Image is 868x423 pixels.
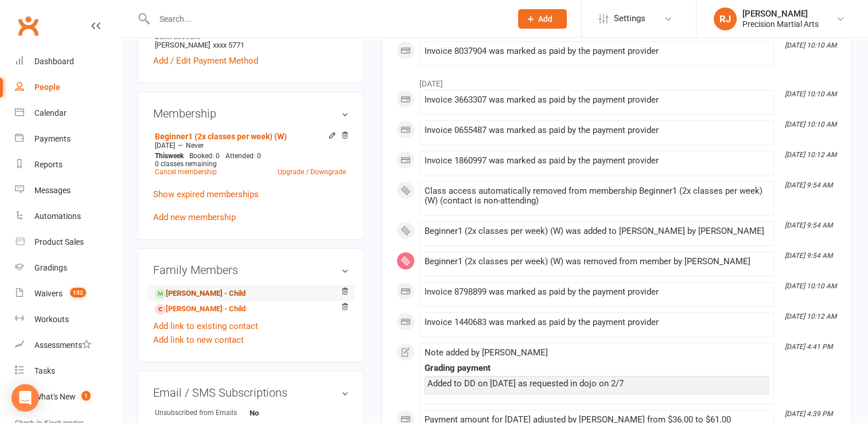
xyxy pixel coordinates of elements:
[425,46,769,56] div: Invoice 8037904 was marked as paid by the payment provider
[152,152,186,160] div: week
[425,95,769,105] div: Invoice 3663307 was marked as paid by the payment provider
[714,7,737,30] div: RJ
[34,134,71,143] div: Payments
[14,11,42,40] a: Clubworx
[785,282,836,290] i: [DATE] 10:10 AM
[15,75,121,100] a: People
[15,255,121,281] a: Gradings
[15,178,121,203] a: Messages
[225,152,261,160] span: Attended: 0
[155,132,287,141] a: Beginner1 (2x classes per week) (W)
[785,181,832,189] i: [DATE] 9:54 AM
[742,19,819,29] div: Precision Martial Arts
[34,392,76,401] div: What's New
[15,229,121,255] a: Product Sales
[34,108,67,117] div: Calendar
[15,358,121,384] a: Tasks
[11,384,39,412] div: Open Intercom Messenger
[278,168,346,176] a: Upgrade / Downgrade
[155,142,175,150] span: [DATE]
[427,379,766,389] div: Added to DD on [DATE] as requested in dojo on 2/7
[785,151,836,159] i: [DATE] 10:12 AM
[34,211,81,221] div: Automations
[785,343,832,351] i: [DATE] 4:41 PM
[425,287,769,297] div: Invoice 8798899 was marked as paid by the payment provider
[425,156,769,166] div: Invoice 1860997 was marked as paid by the payment provider
[34,186,71,195] div: Messages
[15,100,121,126] a: Calendar
[614,6,645,32] span: Settings
[425,257,769,267] div: Beginner1 (2x classes per week) (W) was removed from member by [PERSON_NAME]
[15,152,121,178] a: Reports
[155,152,168,160] span: This
[425,348,769,358] div: Note added by [PERSON_NAME]
[425,186,769,206] div: Class access automatically removed from membership Beginner1 (2x classes per week) (W) (contact i...
[15,203,121,229] a: Automations
[155,303,246,315] a: [PERSON_NAME] - Child
[153,189,259,199] a: Show expired memberships
[785,221,832,229] i: [DATE] 9:54 AM
[15,126,121,152] a: Payments
[34,340,91,350] div: Assessments
[785,90,836,98] i: [DATE] 10:10 AM
[15,281,121,307] a: Waivers 132
[34,237,84,246] div: Product Sales
[785,252,832,260] i: [DATE] 9:54 AM
[425,318,769,327] div: Invoice 1440683 was marked as paid by the payment provider
[153,30,349,51] li: [PERSON_NAME]
[742,9,819,19] div: [PERSON_NAME]
[15,332,121,358] a: Assessments
[153,386,349,399] h3: Email / SMS Subscriptions
[518,9,567,29] button: Add
[425,226,769,236] div: Beginner1 (2x classes per week) (W) was added to [PERSON_NAME] by [PERSON_NAME]
[425,126,769,135] div: Invoice 0655487 was marked as paid by the payment provider
[213,41,244,49] span: xxxx 5771
[155,408,250,418] div: Unsubscribed from Emails
[189,152,220,160] span: Booked: 0
[34,57,74,66] div: Dashboard
[153,54,258,68] a: Add / Edit Payment Method
[153,333,244,347] a: Add link to new contact
[15,307,121,332] a: Workouts
[785,312,836,320] i: [DATE] 10:12 AM
[15,49,121,75] a: Dashboard
[70,288,86,297] span: 132
[81,391,91,401] span: 1
[425,363,769,373] div: Grading payment
[34,315,69,324] div: Workouts
[34,289,63,298] div: Waivers
[785,120,836,128] i: [DATE] 10:10 AM
[153,319,258,333] a: Add link to existing contact
[396,72,837,90] li: [DATE]
[34,160,63,169] div: Reports
[152,141,349,150] div: —
[155,288,246,300] a: [PERSON_NAME] - Child
[34,263,67,272] div: Gradings
[186,142,204,150] span: Never
[538,14,552,23] span: Add
[151,11,503,27] input: Search...
[785,410,832,418] i: [DATE] 4:39 PM
[155,168,217,176] a: Cancel membership
[153,212,236,222] a: Add new membership
[153,264,349,276] h3: Family Members
[153,107,349,120] h3: Membership
[34,83,60,92] div: People
[785,41,836,49] i: [DATE] 10:10 AM
[250,409,316,417] strong: No
[15,384,121,410] a: What's New1
[155,160,217,168] span: 0 classes remaining
[34,366,55,375] div: Tasks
